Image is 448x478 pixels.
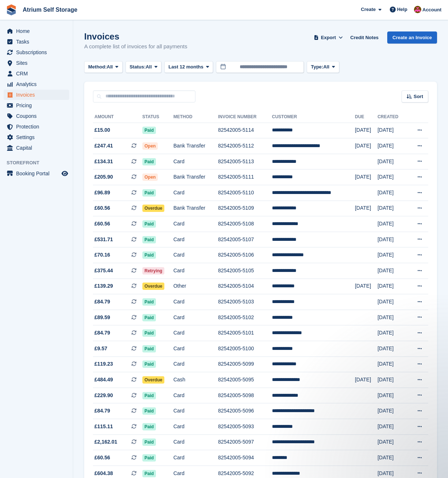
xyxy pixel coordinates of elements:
[94,142,113,150] span: £247.41
[173,185,218,201] td: Card
[218,310,272,325] td: 82542005-5102
[218,201,272,216] td: 82542005-5109
[16,100,60,111] span: Pricing
[142,267,165,275] span: Retrying
[84,61,123,73] button: Method: All
[173,403,218,419] td: Card
[377,216,407,232] td: [DATE]
[4,79,69,89] a: menu
[142,251,156,259] span: Paid
[377,419,407,434] td: [DATE]
[93,111,142,123] th: Amount
[173,372,218,388] td: Cash
[173,434,218,450] td: Card
[355,372,378,388] td: [DATE]
[16,47,60,57] span: Subscriptions
[164,61,213,73] button: Last 12 months
[377,138,407,154] td: [DATE]
[377,403,407,419] td: [DATE]
[168,63,203,71] span: Last 12 months
[218,111,272,123] th: Invoice Number
[218,232,272,247] td: 82542005-5107
[361,6,376,13] span: Create
[355,138,378,154] td: [DATE]
[4,111,69,121] a: menu
[377,111,407,123] th: Created
[218,185,272,201] td: 82542005-5110
[94,267,113,275] span: £375.44
[142,361,156,368] span: Paid
[173,294,218,310] td: Card
[142,189,156,197] span: Paid
[323,63,329,71] span: All
[173,201,218,216] td: Bank Transfer
[130,63,146,71] span: Status:
[387,31,437,44] a: Create an Invoice
[142,205,165,212] span: Overdue
[4,47,69,57] a: menu
[94,189,110,197] span: £96.89
[16,90,60,100] span: Invoices
[4,122,69,132] a: menu
[146,63,152,71] span: All
[94,438,117,446] span: £2,162.01
[4,58,69,68] a: menu
[142,407,156,415] span: Paid
[218,450,272,466] td: 82542005-5094
[20,4,80,16] a: Atrium Self Storage
[94,454,110,462] span: £60.56
[355,279,378,294] td: [DATE]
[16,168,60,179] span: Booking Portal
[94,126,110,134] span: £15.00
[173,279,218,294] td: Other
[173,111,218,123] th: Method
[355,201,378,216] td: [DATE]
[218,263,272,279] td: 82542005-5105
[6,4,17,15] img: stora-icon-8386f47178a22dfd0bd8f6a31ec36ba5ce8667c1dd55bd0f319d3a0aa187defe.svg
[173,419,218,434] td: Card
[377,154,407,169] td: [DATE]
[142,142,158,150] span: Open
[311,63,323,71] span: Type:
[16,143,60,153] span: Capital
[142,438,156,446] span: Paid
[377,450,407,466] td: [DATE]
[218,247,272,263] td: 82542005-5106
[272,111,355,123] th: Customer
[173,356,218,372] td: Card
[377,232,407,247] td: [DATE]
[347,31,381,44] a: Credit Notes
[16,111,60,121] span: Coupons
[173,325,218,341] td: Card
[16,37,60,47] span: Tasks
[142,283,165,290] span: Overdue
[84,31,187,41] h1: Invoices
[377,247,407,263] td: [DATE]
[94,236,113,243] span: £531.71
[94,392,113,399] span: £229.90
[173,138,218,154] td: Bank Transfer
[173,247,218,263] td: Card
[94,298,110,306] span: £84.79
[94,251,110,259] span: £70.16
[414,93,423,100] span: Sort
[377,279,407,294] td: [DATE]
[142,127,156,134] span: Paid
[142,454,156,462] span: Paid
[4,132,69,142] a: menu
[142,298,156,306] span: Paid
[142,376,165,384] span: Overdue
[377,169,407,185] td: [DATE]
[142,111,173,123] th: Status
[218,419,272,434] td: 82542005-5093
[377,341,407,357] td: [DATE]
[142,345,156,352] span: Paid
[94,282,113,290] span: £139.29
[142,158,156,165] span: Paid
[377,263,407,279] td: [DATE]
[312,31,344,44] button: Export
[142,220,156,228] span: Paid
[218,403,272,419] td: 82542005-5096
[173,263,218,279] td: Card
[218,279,272,294] td: 82542005-5104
